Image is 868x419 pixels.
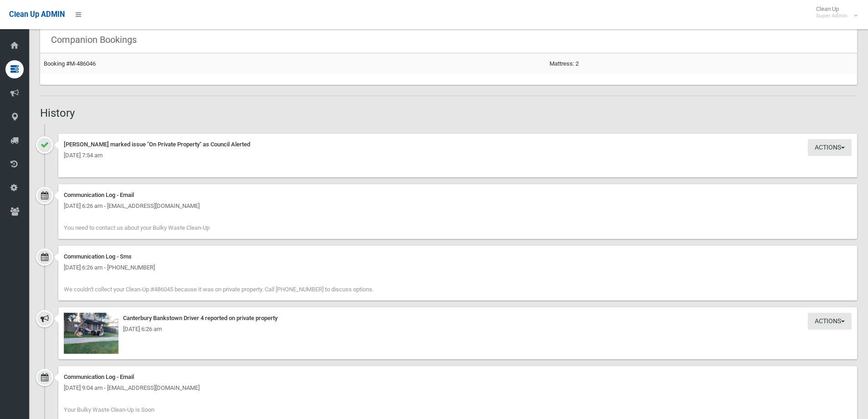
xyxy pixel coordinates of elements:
div: Canterbury Bankstown Driver 4 reported on private property [64,313,852,324]
div: [DATE] 6:26 am [64,324,852,335]
div: [DATE] 6:26 am - [PHONE_NUMBER] [64,262,852,273]
header: Companion Bookings [40,31,148,49]
a: Booking #M-486046 [44,60,96,67]
div: Communication Log - Email [64,190,852,201]
span: Clean Up ADMIN [9,10,65,19]
div: [DATE] 9:04 am - [EMAIL_ADDRESS][DOMAIN_NAME] [64,383,852,393]
h2: History [40,107,857,119]
button: Actions [808,139,852,156]
span: You need to contact us about your Bulky Waste Clean-Up [64,224,210,231]
span: Your Bulky Waste Clean-Up is Soon [64,406,154,413]
div: [DATE] 6:26 am - [EMAIL_ADDRESS][DOMAIN_NAME] [64,201,852,212]
div: [DATE] 7:54 am [64,150,852,161]
div: Communication Log - Sms [64,251,852,262]
small: Super Admin [816,12,847,19]
span: Clean Up [812,5,857,19]
td: Mattress: 2 [546,53,857,74]
span: We couldn't collect your Clean-Up #486045 because it was on private property. Call [PHONE_NUMBER]... [64,286,374,293]
div: [PERSON_NAME] marked issue "On Private Property" as Council Alerted [64,139,852,150]
div: Communication Log - Email [64,372,852,383]
button: Actions [808,313,852,330]
img: 2025-09-3006.25.245998524018006535964.jpg [64,313,118,354]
